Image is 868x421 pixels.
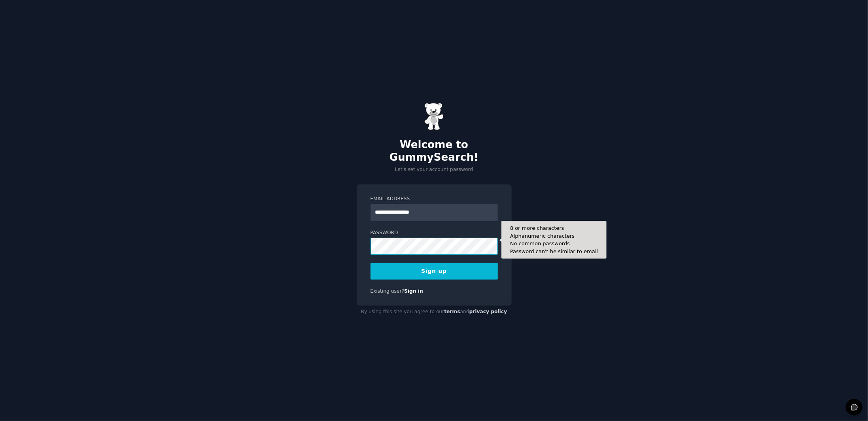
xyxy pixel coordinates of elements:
div: By using this site you agree to our and [357,306,512,318]
label: Email Address [371,195,498,203]
a: privacy policy [469,309,507,314]
p: Let's set your account password [357,166,512,173]
button: Sign up [371,263,498,280]
label: Password [371,229,498,237]
h2: Welcome to GummySearch! [357,139,512,164]
a: terms [444,309,460,314]
a: Sign in [404,288,423,294]
img: Gummy Bear [424,103,444,130]
span: Existing user? [371,288,405,294]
